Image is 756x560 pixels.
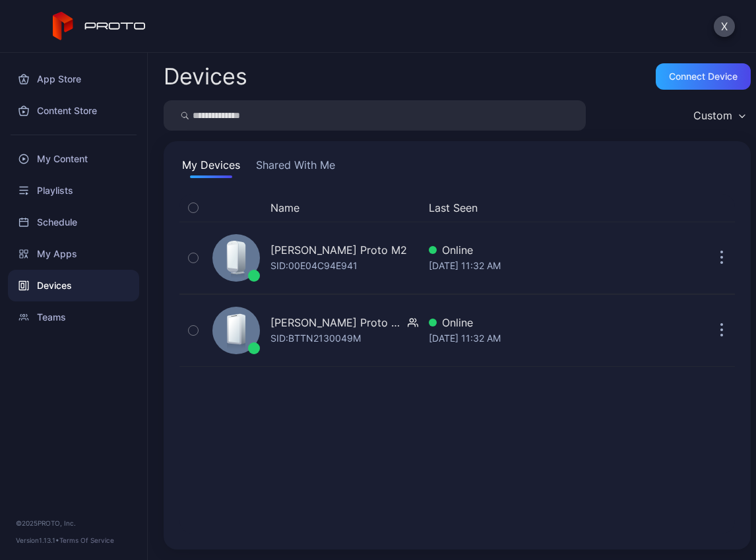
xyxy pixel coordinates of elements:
[8,206,139,238] a: Schedule
[270,258,358,274] div: SID: 00E04C94E941
[714,16,735,37] button: X
[677,200,693,216] div: Update Device
[270,330,361,346] div: SID: BTTN2130049M
[16,518,131,528] div: © 2025 PROTO, Inc.
[656,63,751,90] button: Connect device
[270,315,402,330] div: [PERSON_NAME] Proto Luma
[270,200,299,216] button: Name
[8,238,139,270] a: My Apps
[8,270,139,301] a: Devices
[669,71,738,82] div: Connect device
[16,536,59,544] span: Version 1.13.1 •
[693,109,732,122] div: Custom
[429,200,666,216] button: Last Seen
[429,315,672,330] div: Online
[179,157,243,178] button: My Devices
[59,536,114,544] a: Terms Of Service
[270,242,407,258] div: [PERSON_NAME] Proto M2
[687,100,751,131] button: Custom
[429,242,672,258] div: Online
[429,330,672,346] div: [DATE] 11:32 AM
[8,175,139,206] a: Playlists
[429,258,672,274] div: [DATE] 11:32 AM
[8,95,139,127] a: Content Store
[164,65,247,88] h2: Devices
[709,200,735,216] div: Options
[253,157,338,178] button: Shared With Me
[8,63,139,95] a: App Store
[8,143,139,175] a: My Content
[8,301,139,333] a: Teams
